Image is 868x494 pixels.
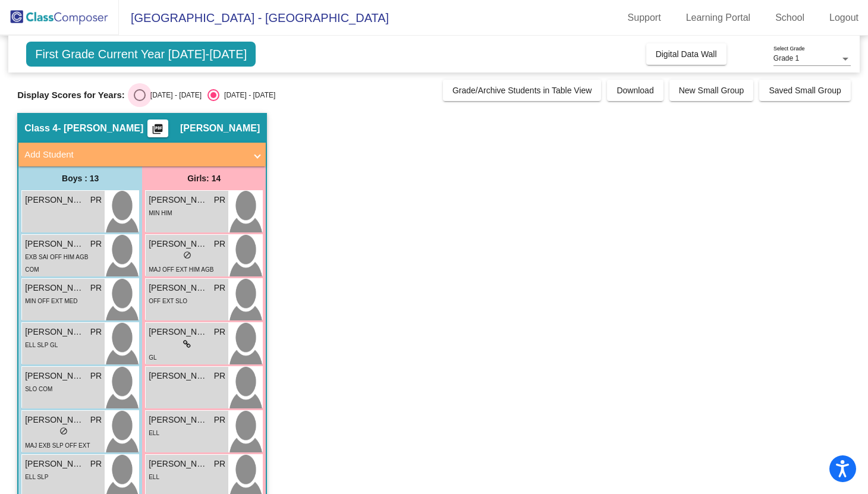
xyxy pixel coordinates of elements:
span: [PERSON_NAME] [25,194,84,206]
span: [PERSON_NAME] [25,370,84,382]
span: [PERSON_NAME] [149,326,208,338]
span: PR [214,194,225,206]
span: PR [90,370,102,382]
span: [PERSON_NAME] [25,282,84,294]
span: PR [90,194,102,206]
span: [PERSON_NAME] [149,194,208,206]
span: MAJ EXB SLP OFF EXT HIM AGB DEF SLO [25,442,90,461]
button: New Small Group [669,80,754,101]
span: [PERSON_NAME] [25,326,84,338]
a: Support [618,8,671,27]
span: [PERSON_NAME] [149,414,208,426]
span: [PERSON_NAME] [149,370,208,382]
button: Digital Data Wall [646,43,727,65]
span: [PERSON_NAME] [25,414,84,426]
span: PR [214,238,225,250]
button: Print Students Details [147,119,168,137]
span: PR [90,238,102,250]
div: [DATE] - [DATE] [146,90,202,100]
span: PR [214,282,225,294]
span: PR [214,370,225,382]
span: First Grade Current Year [DATE]-[DATE] [26,42,256,67]
a: Logout [820,8,868,27]
span: Digital Data Wall [656,49,717,59]
span: GL [149,354,156,361]
span: EXB SAI OFF HIM AGB COM [25,254,88,273]
span: Grade 1 [773,54,799,62]
a: Learning Portal [677,8,760,27]
span: - [PERSON_NAME] [58,122,143,134]
mat-panel-title: Add Student [24,148,246,162]
button: Grade/Archive Students in Table View [443,80,602,101]
mat-icon: picture_as_pdf [150,123,165,140]
span: Class 4 [24,122,58,134]
span: [GEOGRAPHIC_DATA] - [GEOGRAPHIC_DATA] [119,8,389,27]
span: ELL [149,474,159,480]
span: PR [90,414,102,426]
span: MIN HIM [149,210,172,216]
span: PR [214,414,225,426]
span: [PERSON_NAME] [149,238,208,250]
span: do_not_disturb_alt [183,251,191,259]
span: [PERSON_NAME] [25,238,84,250]
button: Download [607,80,663,101]
span: [PERSON_NAME] [25,458,84,470]
span: Display Scores for Years: [17,90,125,100]
button: Saved Small Group [759,80,850,101]
span: MIN OFF EXT MED [25,298,77,304]
span: [PERSON_NAME] [149,458,208,470]
span: PR [90,282,102,294]
span: PR [214,458,225,470]
span: ELL SLP [25,474,48,480]
span: ELL SLP GL [25,342,58,348]
div: Girls: 14 [142,166,266,190]
mat-expansion-panel-header: Add Student [18,143,266,166]
span: SLO COM [25,386,52,392]
div: [DATE] - [DATE] [219,90,275,100]
a: School [766,8,814,27]
span: PR [90,458,102,470]
span: PR [214,326,225,338]
span: [PERSON_NAME] [149,282,208,294]
span: MAJ OFF EXT HIM AGB SST SLO [149,266,213,285]
div: Boys : 13 [18,166,142,190]
span: OFF EXT SLO [149,298,187,304]
span: PR [90,326,102,338]
span: do_not_disturb_alt [59,427,68,435]
span: ELL [149,430,159,436]
span: Grade/Archive Students in Table View [452,86,592,95]
span: Saved Small Group [769,86,841,95]
span: New Small Group [679,86,744,95]
span: [PERSON_NAME] [180,122,260,134]
mat-radio-group: Select an option [134,89,275,101]
span: Download [617,86,653,95]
